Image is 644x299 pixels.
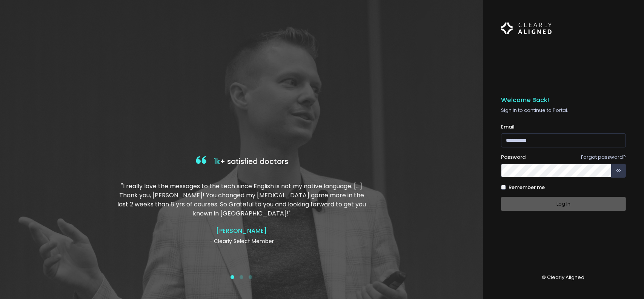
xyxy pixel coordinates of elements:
[113,237,370,245] p: - Clearly Select Member
[581,153,626,161] a: Forgot password?
[501,153,526,161] label: Password
[501,107,626,114] p: Sign in to continue to Portal.
[501,96,626,104] h5: Welcome Back!
[501,274,626,281] p: © Clearly Aligned.
[501,18,552,39] img: Logo Horizontal
[214,156,220,167] span: 1k
[509,184,545,191] label: Remember me
[113,154,370,170] h4: + satisfied doctors
[501,123,515,131] label: Email
[113,227,370,234] h4: [PERSON_NAME]
[113,182,370,218] p: "I really love the messages to the tech since English is not my native language. […] Thank you, [...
